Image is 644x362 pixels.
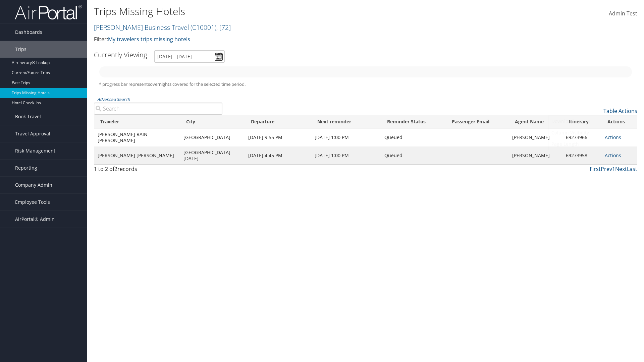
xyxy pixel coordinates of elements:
[15,177,52,193] span: Company Admin
[549,138,637,150] a: Page Length
[15,41,26,58] span: Trips
[549,116,637,127] a: Download Report
[15,194,50,210] span: Employee Tools
[15,142,55,159] span: Risk Management
[549,127,637,138] a: Column Visibility
[15,24,42,41] span: Dashboards
[15,108,41,125] span: Book Travel
[15,160,37,176] span: Reporting
[15,211,55,228] span: AirPortal® Admin
[15,125,50,142] span: Travel Approval
[15,4,82,20] img: airportal-logo.png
